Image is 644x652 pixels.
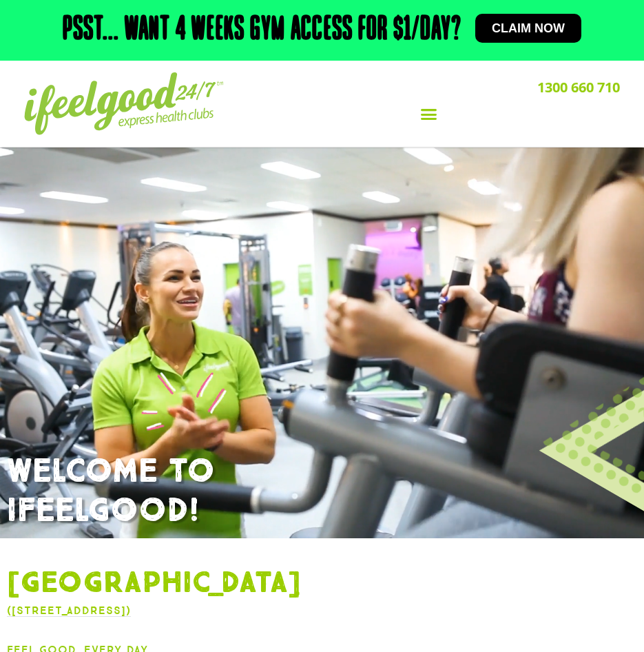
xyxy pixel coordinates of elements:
[537,78,620,96] a: 1300 660 710
[63,14,461,47] h2: Psst... Want 4 weeks gym access for $1/day?
[238,101,620,128] div: Menu Toggle
[7,452,637,531] h1: WELCOME TO IFEELGOOD!
[7,566,637,602] h1: [GEOGRAPHIC_DATA]
[7,604,131,617] a: ([STREET_ADDRESS])
[492,22,565,34] span: Claim now
[475,14,581,43] a: Claim now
